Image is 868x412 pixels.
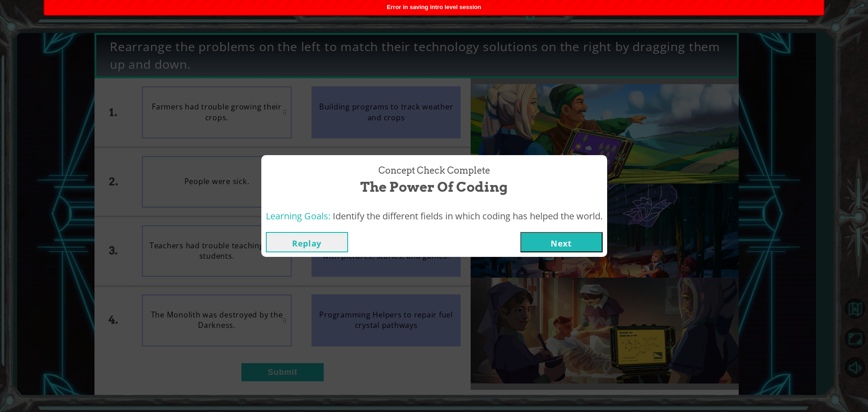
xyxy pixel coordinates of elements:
[387,4,481,10] span: Error in saving intro level session
[266,232,348,252] button: Replay
[266,210,330,222] span: Learning Goals:
[520,232,603,252] button: Next
[333,210,603,222] span: Identify the different fields in which coding has helped the world.
[360,177,508,197] span: The Power of Coding
[378,164,490,177] span: Concept Check Complete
